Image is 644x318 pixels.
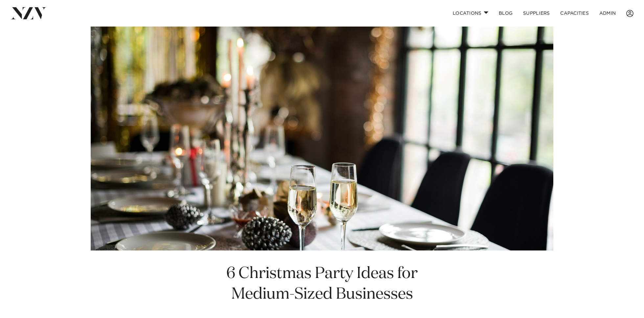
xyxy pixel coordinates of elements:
[11,7,46,19] img: nzv-logo.png
[448,6,494,20] a: Locations
[494,6,518,20] a: BLOG
[210,264,434,305] h1: 6 Christmas Party Ideas for Medium-Sized Businesses
[555,6,594,20] a: Capacities
[518,6,555,20] a: SUPPLIERS
[91,27,553,250] img: 6 Christmas Party Ideas for Medium-Sized Businesses
[594,6,621,20] a: ADMIN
